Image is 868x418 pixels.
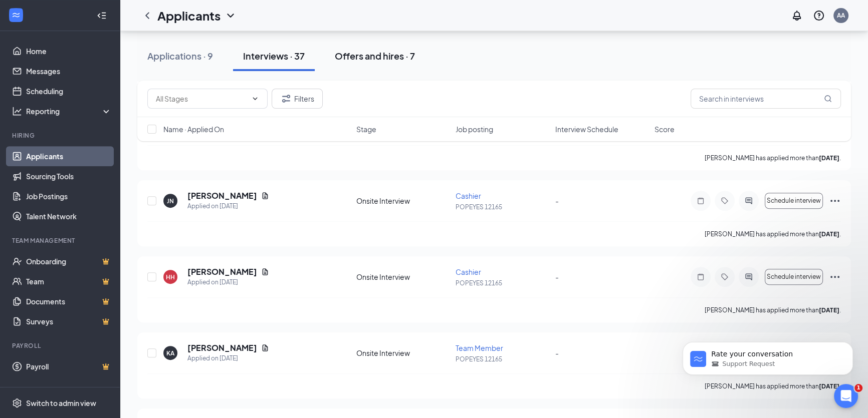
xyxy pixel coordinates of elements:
div: AA [837,11,845,20]
svg: ChevronLeft [141,10,153,22]
svg: ActiveChat [743,197,755,205]
iframe: Intercom live chat [834,384,858,408]
input: All Stages [156,93,247,104]
div: Switch to admin view [26,398,96,408]
span: Interview Schedule [555,124,618,134]
div: JN [167,197,174,205]
a: Talent Network [26,206,112,226]
div: KA [166,349,174,357]
svg: Filter [280,93,292,105]
div: HH [166,273,175,281]
h5: [PERSON_NAME] [187,266,257,277]
a: Messages [26,61,112,81]
span: - [555,196,559,205]
span: Cashier [456,267,481,276]
svg: Settings [12,398,22,408]
svg: Document [261,268,269,276]
button: Filter Filters [272,89,323,109]
iframe: Intercom notifications message [668,321,868,391]
h5: [PERSON_NAME] [187,190,257,201]
div: Onsite Interview [356,348,450,358]
a: SurveysCrown [26,311,112,331]
a: TeamCrown [26,271,112,291]
a: Job Postings [26,186,112,206]
svg: Ellipses [829,271,841,283]
h5: [PERSON_NAME] [187,342,257,353]
span: Cashier [456,191,481,200]
svg: Analysis [12,106,22,116]
span: 1 [854,384,862,392]
span: - [555,348,559,357]
svg: ChevronDown [251,95,259,103]
svg: MagnifyingGlass [824,95,832,103]
span: - [555,272,559,281]
svg: ChevronDown [225,10,237,22]
div: Applications · 9 [147,50,213,62]
p: POPEYES 12165 [456,279,549,287]
svg: Document [261,192,269,200]
svg: Note [695,273,707,281]
span: Job posting [456,124,493,134]
svg: Ellipses [829,195,841,207]
span: Schedule interview [767,273,821,280]
a: Scheduling [26,81,112,101]
svg: WorkstreamLogo [11,10,21,20]
div: Onsite Interview [356,272,450,282]
a: Home [26,41,112,61]
span: Team Member [456,343,503,352]
h1: Applicants [157,7,221,24]
div: Applied on [DATE] [187,201,269,211]
a: PayrollCrown [26,356,112,376]
div: Offers and hires · 7 [335,50,415,62]
svg: Document [261,344,269,352]
div: Team Management [12,236,110,245]
svg: ActiveChat [743,273,755,281]
svg: Tag [719,273,731,281]
svg: Tag [719,197,731,205]
p: POPEYES 12165 [456,355,549,363]
a: Sourcing Tools [26,166,112,186]
div: Hiring [12,131,110,140]
div: Onsite Interview [356,196,450,206]
svg: Note [695,197,707,205]
p: [PERSON_NAME] has applied more than . [705,230,841,238]
div: Payroll [12,341,110,350]
div: Applied on [DATE] [187,353,269,363]
svg: Notifications [791,10,803,22]
input: Search in interviews [691,89,841,109]
div: Reporting [26,106,112,116]
b: [DATE] [819,306,839,314]
b: [DATE] [819,230,839,238]
p: POPEYES 12165 [456,203,549,211]
b: [DATE] [819,154,839,162]
span: Name · Applied On [163,124,224,134]
a: DocumentsCrown [26,291,112,311]
div: Applied on [DATE] [187,277,269,287]
button: Schedule interview [765,193,823,209]
span: Schedule interview [767,197,821,204]
a: Applicants [26,146,112,166]
a: OnboardingCrown [26,251,112,271]
span: Score [655,124,675,134]
svg: Collapse [97,11,107,21]
span: Stage [356,124,376,134]
svg: QuestionInfo [813,10,825,22]
p: [PERSON_NAME] has applied more than . [705,154,841,162]
p: [PERSON_NAME] has applied more than . [705,306,841,314]
button: Schedule interview [765,269,823,285]
div: Interviews · 37 [243,50,305,62]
